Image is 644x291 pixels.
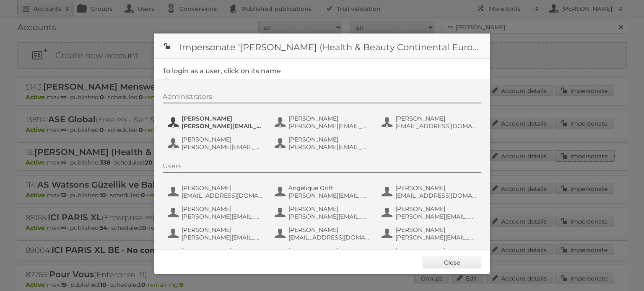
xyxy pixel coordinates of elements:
span: [PERSON_NAME][EMAIL_ADDRESS][DOMAIN_NAME] [182,143,263,151]
button: [PERSON_NAME] [PERSON_NAME][EMAIL_ADDRESS][DOMAIN_NAME] [381,204,479,221]
span: [PERSON_NAME] [182,184,263,192]
div: Users [163,162,481,173]
span: [PERSON_NAME][EMAIL_ADDRESS][DOMAIN_NAME] [395,213,477,220]
span: [EMAIL_ADDRESS][DOMAIN_NAME] [288,234,370,241]
legend: To login as a user, click on its name [163,67,281,75]
span: [PERSON_NAME] [288,205,370,213]
span: [PERSON_NAME][EMAIL_ADDRESS][DOMAIN_NAME] [182,213,263,220]
button: [PERSON_NAME] [EMAIL_ADDRESS][DOMAIN_NAME] [274,225,372,242]
button: [PERSON_NAME] [EMAIL_ADDRESS][DOMAIN_NAME] [381,114,479,131]
button: [PERSON_NAME] [PERSON_NAME][EMAIL_ADDRESS][DOMAIN_NAME] [274,114,372,131]
span: [PERSON_NAME] [395,184,477,192]
button: [PERSON_NAME] [PERSON_NAME][EMAIL_ADDRESS][DOMAIN_NAME] [167,225,265,242]
span: [PERSON_NAME] [395,205,477,213]
span: [EMAIL_ADDRESS][DOMAIN_NAME] [182,192,263,199]
button: [PERSON_NAME] [PERSON_NAME][EMAIL_ADDRESS][DOMAIN_NAME] [274,204,372,221]
span: [PERSON_NAME][EMAIL_ADDRESS][DOMAIN_NAME] [288,192,370,199]
span: [PERSON_NAME] [182,205,263,213]
button: [PERSON_NAME] [PERSON_NAME][EMAIL_ADDRESS][DOMAIN_NAME] [274,135,372,152]
span: [PERSON_NAME] [395,226,477,234]
span: [PERSON_NAME] [288,226,370,234]
span: [PERSON_NAME] [288,247,370,255]
a: Close [423,256,481,268]
button: [PERSON_NAME] [PERSON_NAME][EMAIL_ADDRESS][DOMAIN_NAME] [167,114,265,131]
div: Administrators [163,93,481,103]
span: [EMAIL_ADDRESS][DOMAIN_NAME] [395,192,477,199]
span: [PERSON_NAME] [288,136,370,143]
span: [PERSON_NAME][EMAIL_ADDRESS][DOMAIN_NAME] [182,122,263,130]
h1: Impersonate '[PERSON_NAME] (Health & Beauty Continental Europe) B.V.' [154,33,490,59]
span: [EMAIL_ADDRESS][DOMAIN_NAME] [395,122,477,130]
button: [PERSON_NAME] [PERSON_NAME][EMAIL_ADDRESS][DOMAIN_NAME] [381,225,479,242]
span: [PERSON_NAME][EMAIL_ADDRESS][DOMAIN_NAME] [288,143,370,151]
span: [PERSON_NAME] [395,115,477,122]
span: [PERSON_NAME] [395,247,477,255]
button: [PERSON_NAME] [EMAIL_ADDRESS][DOMAIN_NAME] [167,246,265,263]
button: [PERSON_NAME] [EMAIL_ADDRESS][DOMAIN_NAME] [381,246,479,263]
span: [PERSON_NAME] [182,136,263,143]
span: Angelique Grift [288,184,370,192]
span: [PERSON_NAME][EMAIL_ADDRESS][DOMAIN_NAME] [288,122,370,130]
button: [PERSON_NAME] [EMAIL_ADDRESS][DOMAIN_NAME] [381,183,479,200]
button: [PERSON_NAME] [PERSON_NAME][EMAIL_ADDRESS][DOMAIN_NAME] [167,204,265,221]
span: [PERSON_NAME][EMAIL_ADDRESS][DOMAIN_NAME] [395,234,477,241]
span: [PERSON_NAME] [182,247,263,255]
span: [PERSON_NAME] [182,115,263,122]
button: [PERSON_NAME] [PERSON_NAME][EMAIL_ADDRESS][DOMAIN_NAME] [167,135,265,152]
button: [PERSON_NAME] [EMAIL_ADDRESS][DOMAIN_NAME] [167,183,265,200]
span: [PERSON_NAME][EMAIL_ADDRESS][DOMAIN_NAME] [288,213,370,220]
span: [PERSON_NAME][EMAIL_ADDRESS][DOMAIN_NAME] [182,234,263,241]
span: [PERSON_NAME] [288,115,370,122]
button: [PERSON_NAME] [EMAIL_ADDRESS][DOMAIN_NAME] [274,246,372,263]
button: Angelique Grift [PERSON_NAME][EMAIL_ADDRESS][DOMAIN_NAME] [274,183,372,200]
span: [PERSON_NAME] [182,226,263,234]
